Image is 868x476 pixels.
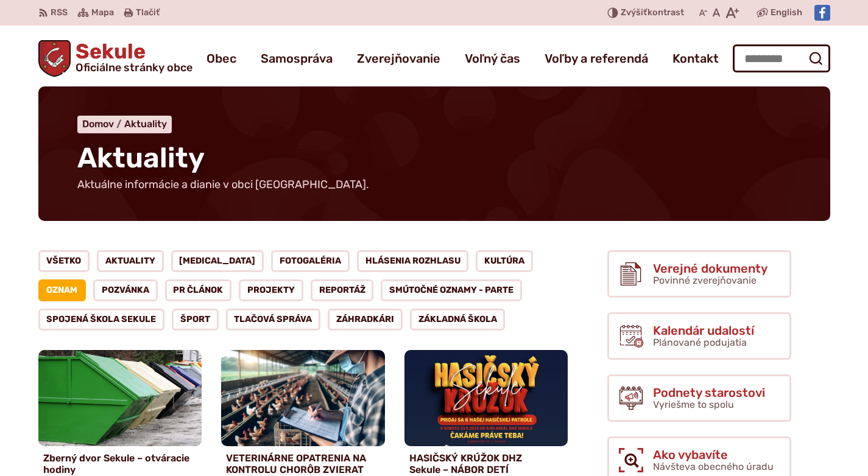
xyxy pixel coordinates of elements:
[653,337,747,348] span: Plánované podujatia
[271,250,350,272] a: Fotogaléria
[653,262,767,275] span: Verejné dokumenty
[38,279,86,301] a: Oznam
[653,461,774,472] span: Návšteva obecného úradu
[38,40,71,77] img: Prejsť na domovskú stránku
[226,452,380,475] h4: VETERINÁRNE OPATRENIA NA KONTROLU CHORÔB ZVIERAT
[653,275,757,286] span: Povinné zverejňovanie
[621,8,684,18] span: kontrast
[607,250,791,298] a: Verejné dokumenty Povinné zverejňovanie
[82,118,114,130] span: Domov
[261,41,333,75] a: Samospráva
[672,41,719,75] a: Kontakt
[93,279,158,301] a: Pozvánka
[71,41,192,73] span: Sekule
[172,309,219,331] a: Šport
[621,7,647,18] span: Zvýšiť
[607,312,791,360] a: Kalendár udalostí Plánované podujatia
[171,250,264,272] a: [MEDICAL_DATA]
[124,118,167,130] a: Aktuality
[409,452,563,475] h4: HASIČSKÝ KRÚŽOK DHZ Sekule – NÁBOR DETÍ
[311,279,374,301] a: Reportáž
[43,452,197,475] h4: Zberný dvor Sekule – otváracie hodiny
[357,250,469,272] a: Hlásenia rozhlasu
[476,250,533,272] a: Kultúra
[165,279,232,301] a: PR článok
[653,386,765,399] span: Podnety starostovi
[91,5,114,20] span: Mapa
[545,41,648,75] a: Voľby a referendá
[77,141,205,175] span: Aktuality
[239,279,303,301] a: Projekty
[206,41,236,75] a: Obec
[38,250,90,272] a: Všetko
[38,40,193,77] a: Logo Sekule, prejsť na domovskú stránku.
[77,178,370,192] p: Aktuálne informácie a dianie v obci [GEOGRAPHIC_DATA].
[328,309,403,331] a: Záhradkári
[607,374,791,422] a: Podnety starostovi Vyriešme to spolu
[76,62,192,73] span: Oficiálne stránky obce
[771,5,802,20] span: English
[768,5,805,20] a: English
[653,324,754,337] span: Kalendár udalostí
[653,399,734,410] span: Vyriešme to spolu
[82,118,124,130] a: Domov
[814,5,830,21] img: Prejsť na Facebook stránku
[226,309,321,331] a: Tlačová správa
[51,5,68,20] span: RSS
[136,8,160,18] span: Tlačiť
[653,448,774,461] span: Ako vybavíte
[97,250,164,272] a: Aktuality
[38,309,165,331] a: Spojená škola Sekule
[381,279,522,301] a: Smútočné oznamy - parte
[357,41,440,75] a: Zverejňovanie
[465,41,520,75] a: Voľný čas
[410,309,506,331] a: Základná škola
